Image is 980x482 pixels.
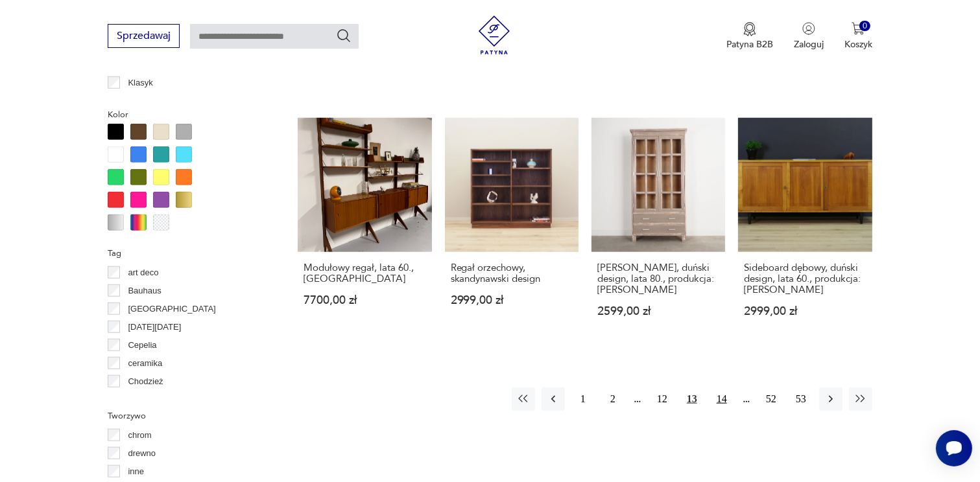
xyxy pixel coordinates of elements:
[597,262,719,295] h3: [PERSON_NAME], duński design, lata 80., produkcja: [PERSON_NAME]
[128,338,156,352] p: Cepelia
[844,22,872,51] button: 0Koszyk
[128,356,162,371] p: ceramika
[298,118,431,341] a: Modułowy regał, lata 60., NorwegiaModułowy regał, lata 60., [GEOGRAPHIC_DATA]7700,00 zł
[597,306,719,317] p: 2599,00 zł
[108,24,180,48] button: Sprzedawaj
[304,295,425,306] p: 7700,00 zł
[128,465,144,479] p: inne
[108,108,267,122] p: Kolor
[128,320,181,334] p: [DATE][DATE]
[108,32,180,41] a: Sprzedawaj
[743,22,756,36] img: Ikona medalu
[936,430,972,466] iframe: Smartsupp widget button
[859,21,870,32] div: 0
[794,38,824,51] p: Zaloguj
[108,246,267,260] p: Tag
[726,22,773,51] a: Ikona medaluPatyna B2B
[128,374,163,389] p: Chodzież
[802,22,815,35] img: Ikonka użytkownika
[710,387,734,411] button: 14
[738,118,872,341] a: Sideboard dębowy, duński design, lata 60., produkcja: DaniaSideboard dębowy, duński design, lata ...
[445,118,579,341] a: Regał orzechowy, skandynawski designRegał orzechowy, skandynawski design2999,00 zł
[475,16,514,54] img: Patyna - sklep z meblami i dekoracjami vintage
[759,387,783,411] button: 52
[726,38,773,51] p: Patyna B2B
[794,22,824,51] button: Zaloguj
[128,446,156,461] p: drewno
[304,262,425,284] h3: Modułowy regał, lata 60., [GEOGRAPHIC_DATA]
[852,22,865,35] img: Ikona koszyka
[744,262,866,295] h3: Sideboard dębowy, duński design, lata 60., produkcja: [PERSON_NAME]
[571,387,595,411] button: 1
[128,393,160,407] p: Ćmielów
[128,284,161,298] p: Bauhaus
[128,76,152,90] p: Klasyk
[744,306,866,317] p: 2999,00 zł
[789,387,813,411] button: 53
[844,38,872,51] p: Koszyk
[128,302,215,316] p: [GEOGRAPHIC_DATA]
[726,22,773,51] button: Patyna B2B
[108,409,267,423] p: Tworzywo
[336,28,352,43] button: Szukaj
[592,118,725,341] a: Witryna dębowa, duński design, lata 80., produkcja: Dania[PERSON_NAME], duński design, lata 80., ...
[451,262,573,284] h3: Regał orzechowy, skandynawski design
[680,387,704,411] button: 13
[651,387,674,411] button: 12
[451,295,573,306] p: 2999,00 zł
[128,428,151,442] p: chrom
[128,266,158,280] p: art deco
[601,387,625,411] button: 2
